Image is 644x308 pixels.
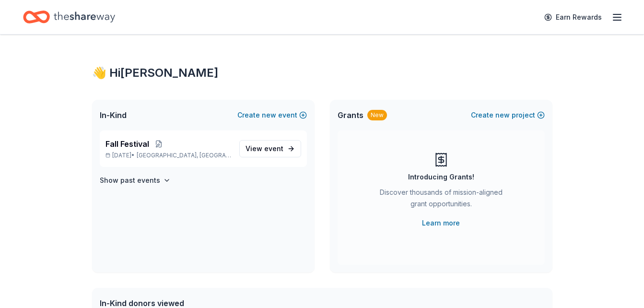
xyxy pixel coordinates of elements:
div: New [367,110,387,120]
div: Introducing Grants! [408,171,474,183]
span: In-Kind [100,109,127,121]
span: event [264,144,283,153]
span: Fall Festival [105,138,149,150]
div: Discover thousands of mission-aligned grant opportunities. [376,187,506,213]
a: View event [239,140,301,157]
span: [GEOGRAPHIC_DATA], [GEOGRAPHIC_DATA] [137,152,231,159]
span: new [262,109,276,121]
button: Show past events [100,175,171,186]
span: new [495,109,510,121]
a: Learn more [422,217,460,229]
button: Createnewproject [471,109,545,121]
a: Earn Rewards [539,9,608,26]
h4: Show past events [100,175,160,186]
span: Grants [338,109,363,121]
span: View [246,143,283,154]
a: Home [23,6,115,28]
button: Createnewevent [237,109,307,121]
div: 👋 Hi [PERSON_NAME] [92,65,552,81]
p: [DATE] • [105,152,232,159]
